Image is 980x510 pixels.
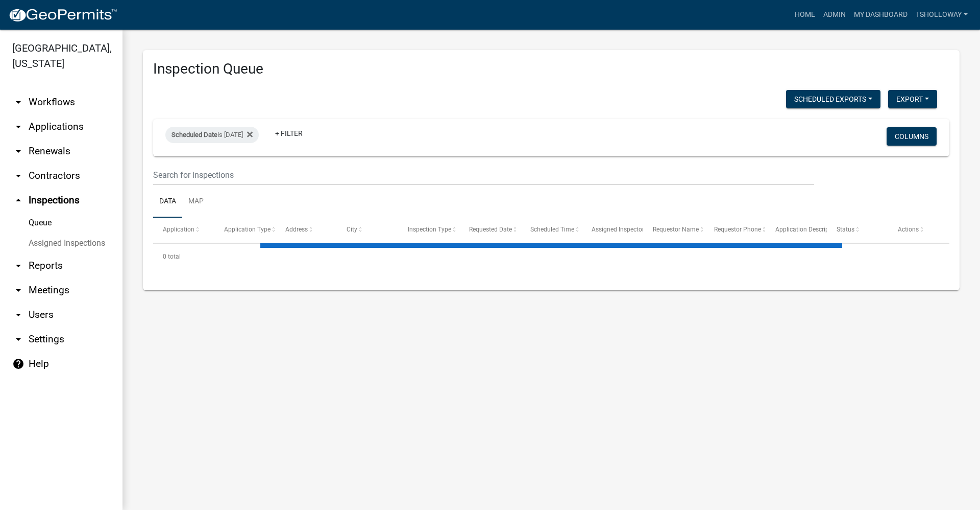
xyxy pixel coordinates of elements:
[171,131,217,138] span: Scheduled Date
[153,186,182,218] a: Data
[791,5,819,25] a: Home
[153,60,949,78] h3: Inspection Queue
[347,226,357,233] span: City
[408,226,451,233] span: Inspection Type
[12,194,24,206] i: arrow_drop_up
[898,226,919,233] span: Actions
[398,218,459,242] datatable-header-cell: Inspection Type
[153,244,949,269] div: 0 total
[153,218,214,242] datatable-header-cell: Application
[704,218,766,242] datatable-header-cell: Requestor Phone
[643,218,704,242] datatable-header-cell: Requestor Name
[530,226,574,233] span: Scheduled Time
[888,90,937,108] button: Export
[827,218,888,242] datatable-header-cell: Status
[775,226,840,233] span: Application Description
[592,226,644,233] span: Assigned Inspector
[285,226,308,233] span: Address
[12,333,24,345] i: arrow_drop_down
[887,127,937,146] button: Columns
[337,218,398,242] datatable-header-cell: City
[276,218,337,242] datatable-header-cell: Address
[582,218,643,242] datatable-header-cell: Assigned Inspector
[912,5,972,25] a: tsholloway
[163,226,194,233] span: Application
[521,218,582,242] datatable-header-cell: Scheduled Time
[653,226,699,233] span: Requestor Name
[714,226,761,233] span: Requestor Phone
[888,218,949,242] datatable-header-cell: Actions
[182,186,210,218] a: Map
[12,309,24,321] i: arrow_drop_down
[469,226,512,233] span: Requested Date
[12,121,24,133] i: arrow_drop_down
[267,124,311,143] a: + Filter
[12,260,24,272] i: arrow_drop_down
[165,127,259,143] div: is [DATE]
[819,5,850,25] a: Admin
[12,358,24,370] i: help
[786,90,880,108] button: Scheduled Exports
[766,218,827,242] datatable-header-cell: Application Description
[214,218,276,242] datatable-header-cell: Application Type
[224,226,271,233] span: Application Type
[12,170,24,182] i: arrow_drop_down
[459,218,521,242] datatable-header-cell: Requested Date
[850,5,912,25] a: My Dashboard
[153,165,814,186] input: Search for inspections
[12,284,24,296] i: arrow_drop_down
[837,226,854,233] span: Status
[12,145,24,157] i: arrow_drop_down
[12,96,24,108] i: arrow_drop_down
